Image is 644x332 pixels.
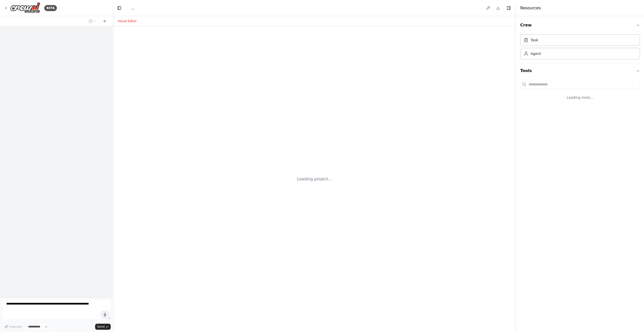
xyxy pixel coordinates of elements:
[9,325,22,329] span: Improve
[520,64,640,78] button: Tools
[520,78,640,108] div: Tools
[297,176,332,182] div: Loading project...
[97,325,105,329] span: Send
[116,5,123,12] button: Hide left sidebar
[101,311,109,318] button: Click to speak your automation idea
[531,38,538,43] div: Task
[115,18,140,24] button: Visual Editor
[520,5,541,11] h4: Resources
[531,51,541,56] div: Agent
[520,91,640,104] div: Loading tools...
[87,18,99,24] button: Switch to previous chat
[520,18,640,32] button: Crew
[505,5,512,12] button: Hide right sidebar
[10,2,40,14] img: Logo
[2,323,24,330] button: Improve
[95,324,111,330] button: Send
[131,6,134,11] span: ...
[520,32,640,63] div: Crew
[44,5,57,11] div: BETA
[131,6,134,11] nav: breadcrumb
[101,18,109,24] button: Start a new chat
